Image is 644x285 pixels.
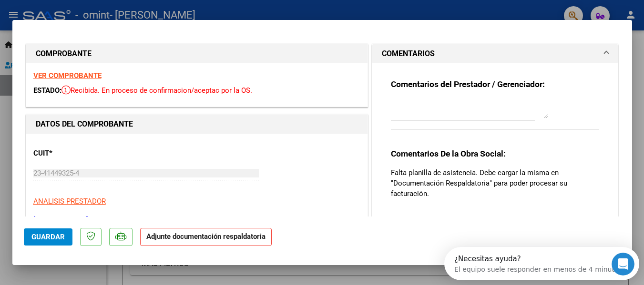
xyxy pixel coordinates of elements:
strong: Adjunte documentación respaldatoria [146,232,266,241]
strong: DATOS DEL COMPROBANTE [36,119,133,128]
div: COMENTARIOS [372,63,618,242]
p: [PERSON_NAME] [33,214,360,225]
h1: COMENTARIOS [382,48,435,59]
p: CUIT [33,148,132,159]
strong: Comentarios De la Obra Social: [391,149,506,158]
span: Recibida. En proceso de confirmacion/aceptac por la OS. [61,86,252,95]
iframe: Intercom live chat [612,253,634,275]
div: El equipo suele responder en menos de 4 minutos [10,16,178,26]
span: Guardar [31,233,65,241]
span: ANALISIS PRESTADOR [33,197,106,206]
span: ESTADO: [33,86,61,95]
div: Abrir Intercom Messenger [4,4,206,30]
a: VER COMPROBANTE [33,71,102,80]
mat-expansion-panel-header: COMENTARIOS [372,44,618,63]
strong: Comentarios del Prestador / Gerenciador: [391,79,545,89]
iframe: Intercom live chat discovery launcher [444,247,639,280]
div: ¿Necesitas ayuda? [10,8,178,16]
p: Falta planilla de asistencia. Debe cargar la misma en "Documentación Respaldatoria" para poder pr... [391,167,600,199]
strong: COMPROBANTE [36,49,92,58]
button: Guardar [24,228,72,246]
